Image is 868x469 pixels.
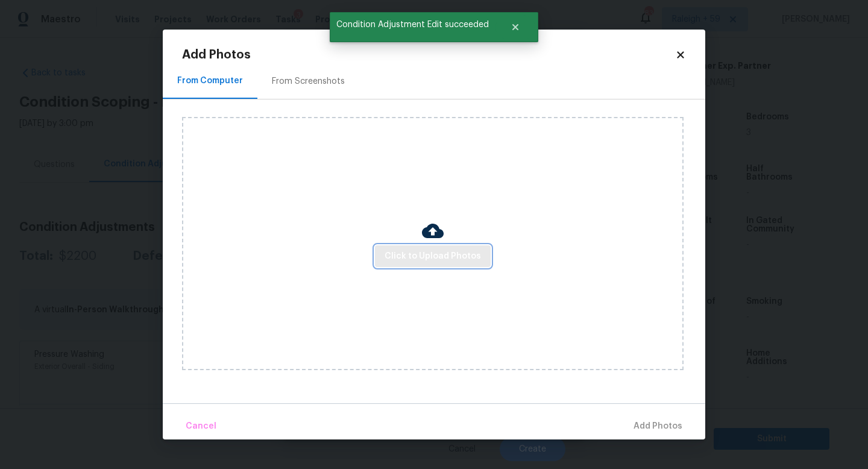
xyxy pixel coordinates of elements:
[272,75,345,87] div: From Screenshots
[186,419,216,434] span: Cancel
[495,15,535,39] button: Close
[182,49,675,61] h2: Add Photos
[177,75,243,87] div: From Computer
[330,12,495,37] span: Condition Adjustment Edit succeeded
[422,220,444,242] img: Cloud Upload Icon
[375,245,491,268] button: Click to Upload Photos
[385,249,481,264] span: Click to Upload Photos
[181,414,221,439] button: Cancel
